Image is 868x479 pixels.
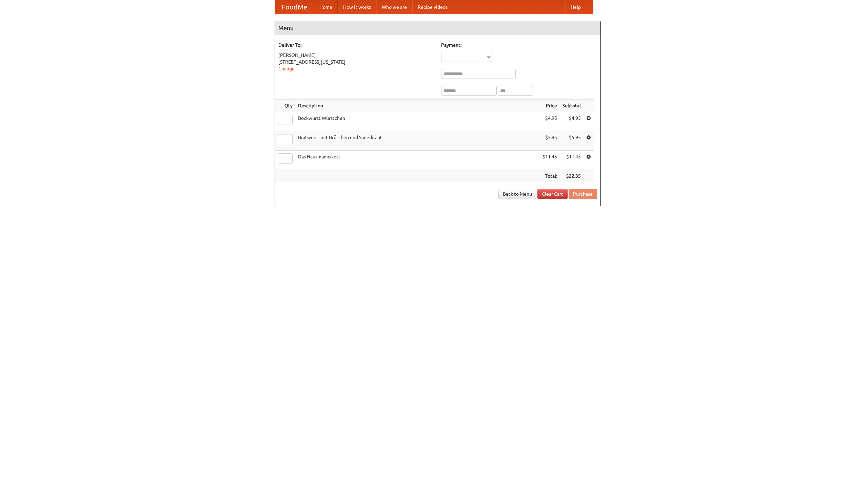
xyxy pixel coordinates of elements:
[560,170,584,182] th: $22.35
[295,131,540,151] td: Bratwurst mit Brötchen und Sauerkraut
[295,100,540,112] th: Description
[338,0,376,14] a: How it works
[565,0,586,14] a: Help
[314,0,338,14] a: Home
[540,131,560,151] td: $5.95
[441,42,597,48] h5: Payment:
[278,52,434,59] div: [PERSON_NAME]
[560,112,584,131] td: $4.95
[275,100,295,112] th: Qty
[278,66,295,71] a: Change
[540,100,560,112] th: Price
[412,0,453,14] a: Recipe videos
[540,112,560,131] td: $4.95
[537,189,568,199] a: Clear Cart
[278,42,434,48] h5: Deliver To:
[275,21,600,35] h4: Menu
[275,0,314,14] a: FoodMe
[295,151,540,170] td: Das Hausmannskost
[560,131,584,151] td: $5.95
[278,59,434,65] div: [STREET_ADDRESS][US_STATE]
[560,151,584,170] td: $11.45
[295,112,540,131] td: Bockwurst Würstchen
[498,189,536,199] a: Back to Menu
[376,0,412,14] a: Who we are
[540,170,560,182] th: Total:
[540,151,560,170] td: $11.45
[569,189,597,199] button: Purchase
[560,100,584,112] th: Subtotal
